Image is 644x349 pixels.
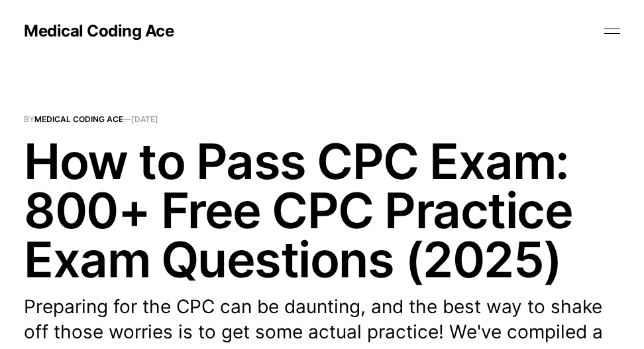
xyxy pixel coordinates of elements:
[24,115,620,123] span: By —
[131,114,158,124] time: [DATE]
[24,23,174,39] a: Medical Coding Ace
[24,137,620,284] h1: How to Pass CPC Exam: 800+ Free CPC Practice Exam Questions (2025)
[34,114,123,124] a: Medical Coding Ace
